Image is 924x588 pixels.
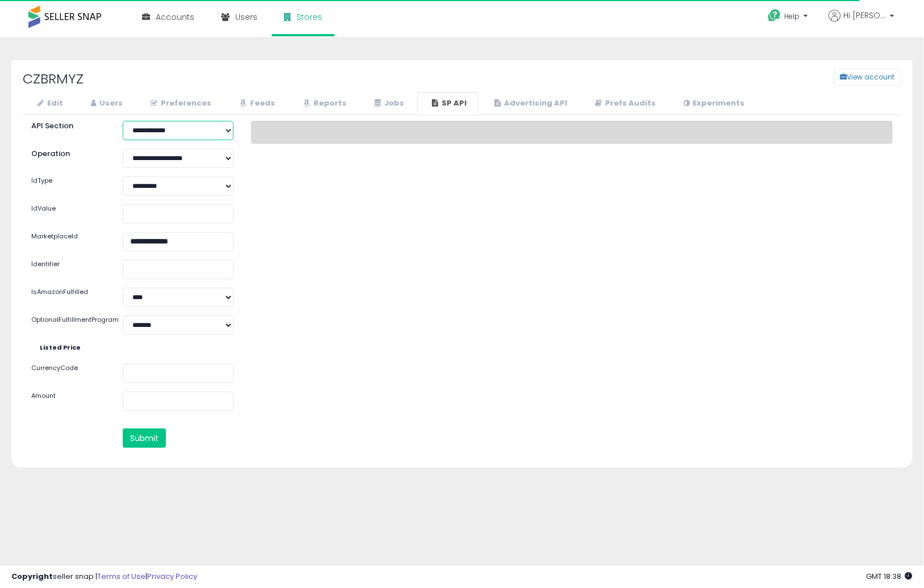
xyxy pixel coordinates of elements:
label: API Section [23,121,114,132]
label: CurrencyCode [23,364,114,373]
h2: CZBRMYZ [14,72,388,86]
a: Reports [288,92,359,115]
a: Preferences [136,92,223,115]
span: Hi [PERSON_NAME] [844,10,886,21]
a: View account [826,69,843,86]
label: IdType [23,177,114,186]
label: Listed Price [31,343,116,352]
span: Stores [297,11,322,23]
i: Get Help [768,9,782,23]
a: Advertising API [480,92,579,115]
button: View account [834,69,901,86]
label: IdValue [23,204,114,213]
a: Jobs [360,92,416,115]
a: Hi [PERSON_NAME] [829,10,894,35]
label: MarketplaceId [23,232,114,241]
a: Feeds [224,92,287,115]
a: Prefs Audits [580,92,668,115]
a: Experiments [669,92,757,115]
button: Submit [123,429,166,448]
label: Amount [23,392,114,401]
label: IsAmazonFulfilled [23,288,114,297]
a: Edit [23,92,75,115]
label: Identifier [23,260,114,269]
label: OptionalFulfillmentProgram [23,316,114,325]
a: SP API [417,92,478,115]
span: Users [235,11,257,23]
span: Help [785,11,800,21]
label: Operation [23,149,114,159]
a: Users [76,92,135,115]
span: Accounts [156,11,194,23]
